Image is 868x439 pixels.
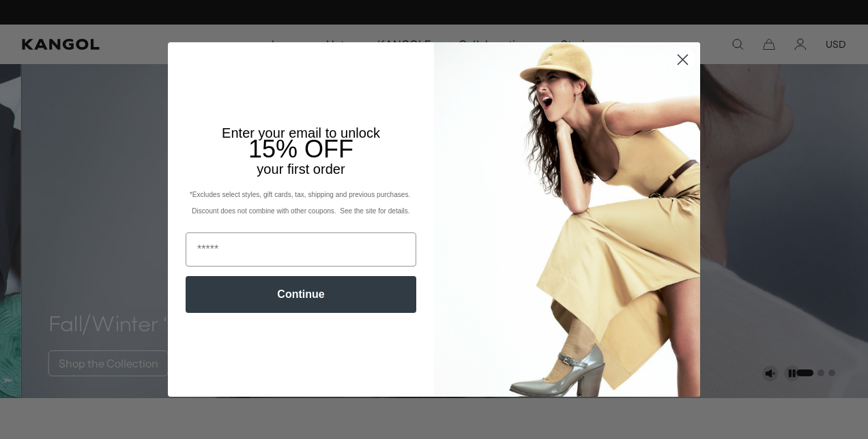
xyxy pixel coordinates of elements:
span: your first order [257,162,345,177]
button: Close dialog [671,48,695,72]
span: *Excludes select styles, gift cards, tax, shipping and previous purchases. Discount does not comb... [190,191,412,215]
button: Continue [186,276,416,313]
input: Email [186,232,416,267]
img: 93be19ad-e773-4382-80b9-c9d740c9197f.jpeg [434,42,700,397]
span: Enter your email to unlock [222,125,380,140]
span: 15% OFF [248,135,353,163]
